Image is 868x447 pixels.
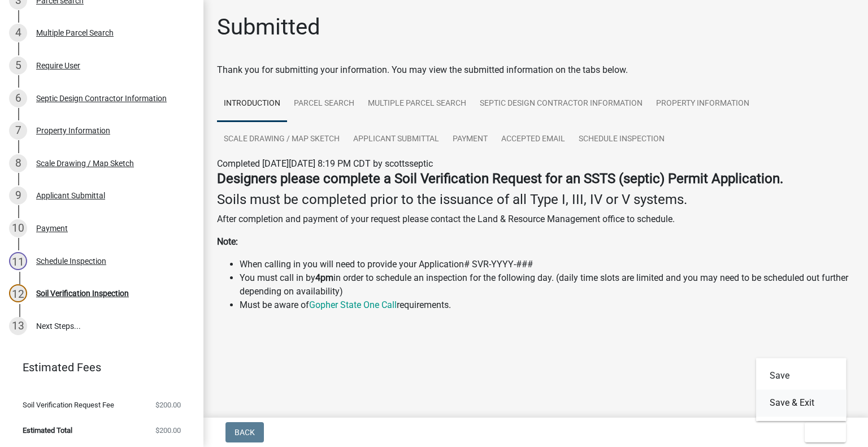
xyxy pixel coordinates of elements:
[9,356,185,379] a: Estimated Fees
[287,86,361,122] a: Parcel search
[155,427,181,434] span: $200.00
[225,422,264,442] button: Back
[9,219,27,237] div: 10
[36,192,105,199] div: Applicant Submittal
[240,258,854,271] li: When calling in you will need to provide your Application# SVR-YYYY-###
[9,186,27,205] div: 9
[23,401,114,409] span: Soil Verification Request Fee
[36,62,80,70] div: Require User
[756,362,847,389] button: Save
[217,63,854,77] div: Thank you for submitting your information. You may view the submitted information on the tabs below.
[36,289,129,297] div: Soil Verification Inspection
[9,57,27,75] div: 5
[9,89,27,107] div: 6
[473,86,649,122] a: Septic Design Contractor Information
[814,428,830,437] span: Exit
[217,158,433,169] span: Completed [DATE][DATE] 8:19 PM CDT by scottsseptic
[9,252,27,270] div: 11
[36,224,68,232] div: Payment
[9,24,27,42] div: 4
[346,121,446,158] a: Applicant Submittal
[572,121,671,158] a: Schedule Inspection
[361,86,473,122] a: Multiple Parcel Search
[36,29,114,37] div: Multiple Parcel Search
[155,401,181,409] span: $200.00
[9,154,27,172] div: 8
[235,428,255,437] span: Back
[9,121,27,140] div: 7
[309,300,397,310] a: Gopher State One Call
[217,212,854,226] p: After completion and payment of your request please contact the Land & Resource Management office...
[756,358,847,421] div: Exit
[23,427,72,434] span: Estimated Total
[240,271,854,298] li: You must call in by in order to schedule an inspection for the following day. (daily time slots a...
[649,86,756,122] a: Property Information
[756,389,847,416] button: Save & Exit
[36,159,134,167] div: Scale Drawing / Map Sketch
[217,86,287,122] a: Introduction
[217,14,320,41] h1: Submitted
[9,317,27,335] div: 13
[315,272,333,283] strong: 4pm
[217,192,854,208] h4: Soils must be completed prior to the issuance of all Type I, III, IV or V systems.
[217,236,238,247] strong: Note:
[494,121,572,158] a: Accepted Email
[36,94,167,102] div: Septic Design Contractor Information
[217,121,346,158] a: Scale Drawing / Map Sketch
[446,121,494,158] a: Payment
[36,127,110,134] div: Property Information
[805,422,846,442] button: Exit
[240,298,854,312] li: Must be aware of requirements.
[217,171,783,186] strong: Designers please complete a Soil Verification Request for an SSTS (septic) Permit Application.
[9,284,27,302] div: 12
[36,257,106,265] div: Schedule Inspection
